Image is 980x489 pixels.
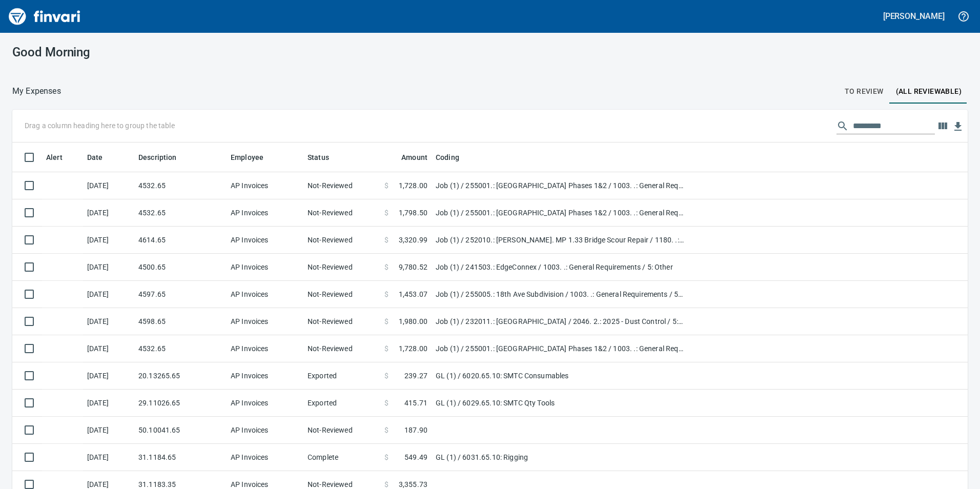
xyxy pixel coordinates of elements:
[384,343,389,354] span: $
[303,308,380,335] td: Not-Reviewed
[404,425,427,435] span: 187.90
[384,371,389,381] span: $
[384,289,389,299] span: $
[83,362,134,390] td: [DATE]
[384,425,389,435] span: $
[436,151,473,164] span: Coding
[384,235,389,245] span: $
[83,254,134,281] td: [DATE]
[231,151,263,164] span: Employee
[384,398,389,408] span: $
[83,390,134,417] td: [DATE]
[845,85,884,98] span: To Review
[227,199,303,227] td: AP Invoices
[399,208,427,218] span: 1,798.50
[399,343,427,354] span: 1,728.00
[231,151,277,164] span: Employee
[432,308,688,335] td: Job (1) / 232011.: [GEOGRAPHIC_DATA] / 2046. 2.: 2025 - Dust Control / 5: Other
[384,180,389,191] span: $
[432,199,688,227] td: Job (1) / 255001.: [GEOGRAPHIC_DATA] Phases 1&2 / 1003. .: General Requirements / 5: Other
[432,335,688,362] td: Job (1) / 255001.: [GEOGRAPHIC_DATA] Phases 1&2 / 1003. .: General Requirements / 5: Other
[87,151,103,164] span: Date
[12,85,61,97] nav: breadcrumb
[404,371,427,381] span: 239.27
[399,180,427,191] span: 1,728.00
[134,390,227,417] td: 29.11026.65
[134,444,227,471] td: 31.1184.65
[303,362,380,390] td: Exported
[227,417,303,444] td: AP Invoices
[227,335,303,362] td: AP Invoices
[227,444,303,471] td: AP Invoices
[432,254,688,281] td: Job (1) / 241503.: EdgeConnex / 1003. .: General Requirements / 5: Other
[83,417,134,444] td: [DATE]
[227,362,303,390] td: AP Invoices
[432,227,688,254] td: Job (1) / 252010.: [PERSON_NAME]. MP 1.33 Bridge Scour Repair / 1180. .: Trailers, Air Comp, Gene...
[46,151,76,164] span: Alert
[883,11,945,22] h5: [PERSON_NAME]
[404,452,427,462] span: 549.49
[134,308,227,335] td: 4598.65
[83,172,134,199] td: [DATE]
[303,281,380,308] td: Not-Reviewed
[432,444,688,471] td: GL (1) / 6031.65.10: Rigging
[83,335,134,362] td: [DATE]
[227,172,303,199] td: AP Invoices
[436,151,459,164] span: Coding
[227,281,303,308] td: AP Invoices
[432,362,688,390] td: GL (1) / 6020.65.10: SMTC Consumables
[46,151,63,164] span: Alert
[303,444,380,471] td: Complete
[935,118,950,134] button: Choose columns to display
[134,417,227,444] td: 50.10041.65
[881,8,947,24] button: [PERSON_NAME]
[6,4,83,29] img: Finvari
[399,235,427,245] span: 3,320.99
[432,281,688,308] td: Job (1) / 255005.: 18th Ave Subdivision / 1003. .: General Requirements / 5: Other
[227,308,303,335] td: AP Invoices
[138,151,177,164] span: Description
[303,254,380,281] td: Not-Reviewed
[25,120,175,131] p: Drag a column heading here to group the table
[83,199,134,227] td: [DATE]
[384,452,389,462] span: $
[303,335,380,362] td: Not-Reviewed
[399,262,427,272] span: 9,780.52
[303,390,380,417] td: Exported
[384,316,389,327] span: $
[134,227,227,254] td: 4614.65
[950,119,966,134] button: Download table
[83,444,134,471] td: [DATE]
[303,199,380,227] td: Not-Reviewed
[303,417,380,444] td: Not-Reviewed
[308,151,342,164] span: Status
[134,172,227,199] td: 4532.65
[384,262,389,272] span: $
[83,227,134,254] td: [DATE]
[83,281,134,308] td: [DATE]
[303,227,380,254] td: Not-Reviewed
[896,85,962,98] span: (All Reviewable)
[134,362,227,390] td: 20.13265.65
[83,308,134,335] td: [DATE]
[134,335,227,362] td: 4532.65
[134,281,227,308] td: 4597.65
[399,289,427,299] span: 1,453.07
[388,151,427,164] span: Amount
[384,208,389,218] span: $
[12,85,61,97] p: My Expenses
[12,45,314,59] h3: Good Morning
[87,151,116,164] span: Date
[308,151,329,164] span: Status
[404,398,427,408] span: 415.71
[134,254,227,281] td: 4500.65
[303,172,380,199] td: Not-Reviewed
[227,227,303,254] td: AP Invoices
[138,151,190,164] span: Description
[227,390,303,417] td: AP Invoices
[227,254,303,281] td: AP Invoices
[134,199,227,227] td: 4532.65
[401,151,427,164] span: Amount
[432,390,688,417] td: GL (1) / 6029.65.10: SMTC Qty Tools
